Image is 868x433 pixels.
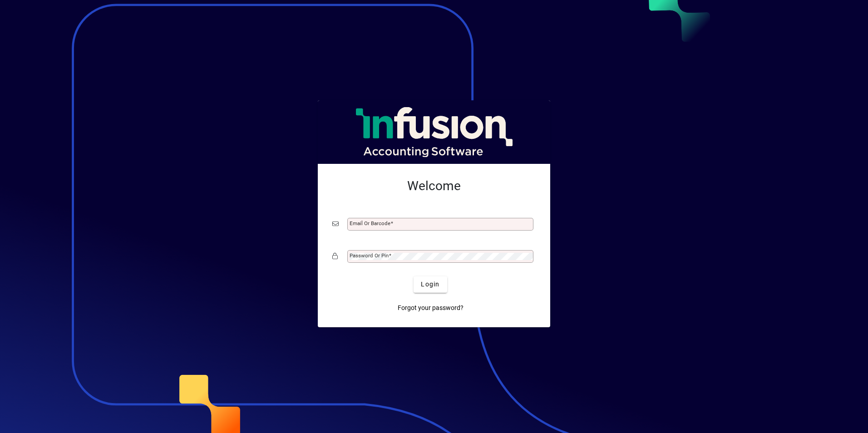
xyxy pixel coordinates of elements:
[421,280,439,289] span: Login
[350,220,390,226] mat-label: Email or Barcode
[332,178,536,194] h2: Welcome
[350,252,389,259] mat-label: Password or Pin
[394,300,467,316] a: Forgot your password?
[398,303,464,313] span: Forgot your password?
[414,276,447,293] button: Login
